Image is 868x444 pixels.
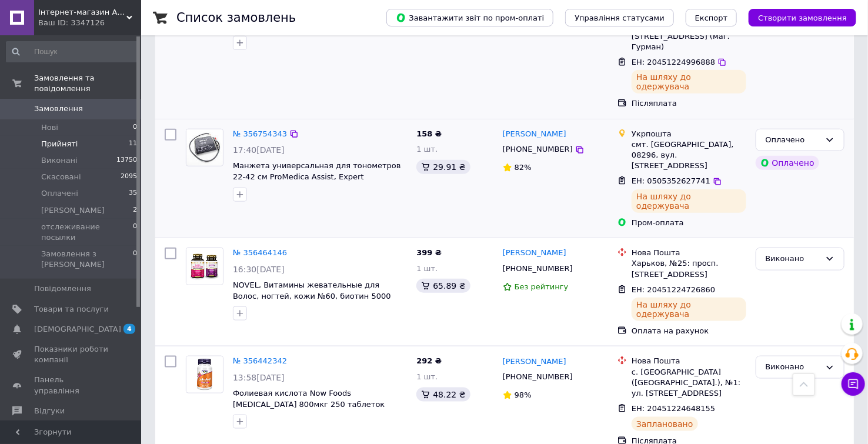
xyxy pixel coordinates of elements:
[34,406,65,416] span: Відгуки
[758,14,847,22] span: Створити замовлення
[116,155,137,166] span: 13750
[632,326,746,336] div: Оплата на рахунок
[41,139,78,149] span: Прийняті
[416,160,470,174] div: 29.91 ₴
[632,356,746,366] div: Нова Пошта
[632,176,710,185] span: ЕН: 0505352627741
[176,11,296,25] h1: Список замовлень
[34,304,109,315] span: Товари та послуги
[632,58,715,66] span: ЕН: 20451224996888
[41,205,105,216] span: [PERSON_NAME]
[575,14,665,22] span: Управління статусами
[233,248,287,257] a: № 356464146
[416,264,438,273] span: 1 шт.
[632,70,746,94] div: На шляху до одержувача
[632,285,715,294] span: ЕН: 20451224726860
[186,248,223,285] img: Фото товару
[632,189,746,213] div: На шляху до одержувача
[41,155,78,166] span: Виконані
[34,375,109,396] span: Панель управління
[233,265,285,274] span: 16:30[DATE]
[756,156,819,170] div: Оплачено
[416,145,438,153] span: 1 шт.
[38,7,126,18] span: Iнтернет-магазин Аптечка
[749,9,856,26] button: Створити замовлення
[632,98,746,109] div: Післяплата
[34,324,121,335] span: [DEMOGRAPHIC_DATA]
[632,248,746,258] div: Нова Пошта
[186,129,223,166] img: Фото товару
[766,361,820,373] div: Виконано
[34,104,83,114] span: Замовлення
[186,129,223,166] a: Фото товару
[416,248,442,257] span: 399 ₴
[123,324,135,334] span: 4
[565,9,674,26] button: Управління статусами
[186,356,223,393] a: Фото товару
[686,9,737,26] button: Експорт
[34,283,91,294] span: Повідомлення
[695,14,728,22] span: Експорт
[503,129,566,140] a: [PERSON_NAME]
[41,249,133,270] span: Замовлення з [PERSON_NAME]
[396,12,544,23] span: Завантажити звіт по пром-оплаті
[503,264,573,273] span: [PHONE_NUMBER]
[416,388,470,402] div: 48.22 ₴
[515,163,532,172] span: 82%
[38,18,141,28] div: Ваш ID: 3347126
[129,139,137,149] span: 11
[842,372,865,396] button: Чат з покупцем
[515,390,532,399] span: 98%
[233,145,285,155] span: 17:40[DATE]
[133,205,137,216] span: 2
[186,248,223,285] a: Фото товару
[632,417,698,431] div: Заплановано
[34,73,141,94] span: Замовлення та повідомлення
[233,373,285,382] span: 13:58[DATE]
[766,134,820,146] div: Оплачено
[503,372,573,381] span: [PHONE_NUMBER]
[632,258,746,279] div: Харьков, №25: просп. [STREET_ADDRESS]
[632,129,746,139] div: Укрпошта
[416,279,470,293] div: 65.89 ₴
[416,356,442,365] span: 292 ₴
[41,188,78,199] span: Оплачені
[515,282,569,291] span: Без рейтингу
[6,41,138,62] input: Пошук
[186,356,223,393] img: Фото товару
[133,249,137,270] span: 0
[41,122,58,133] span: Нові
[416,129,442,138] span: 158 ₴
[129,188,137,199] span: 35
[632,404,715,413] span: ЕН: 20451224648155
[632,298,746,321] div: На шляху до одержувача
[233,281,403,311] a: NOVEL, Витамины жевательные для Волос, ногтей, кожи №60, биотин 5000 №60, набор витаминов, купи 2...
[133,222,137,243] span: 0
[121,172,137,182] span: 2095
[233,389,385,409] a: Фолиевая кислота Now Foods [MEDICAL_DATA] 800мкг 250 таблеток
[34,344,109,365] span: Показники роботи компанії
[233,161,401,181] a: Манжета универсальная для тонометров 22-42 см ProMedica Assist, Expert
[503,248,566,259] a: [PERSON_NAME]
[632,218,746,228] div: Пром-оплата
[41,172,81,182] span: Скасовані
[503,145,573,153] span: [PHONE_NUMBER]
[737,13,856,22] a: Створити замовлення
[41,222,133,243] span: отслеживание посылки
[503,356,566,368] a: [PERSON_NAME]
[233,129,287,138] a: № 356754343
[766,253,820,265] div: Виконано
[416,372,438,381] span: 1 шт.
[632,139,746,172] div: смт. [GEOGRAPHIC_DATA], 08296, вул. [STREET_ADDRESS]
[632,367,746,399] div: с. [GEOGRAPHIC_DATA] ([GEOGRAPHIC_DATA].), №1: ул. [STREET_ADDRESS]
[233,356,287,365] a: № 356442342
[386,9,553,26] button: Завантажити звіт по пром-оплаті
[133,122,137,133] span: 0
